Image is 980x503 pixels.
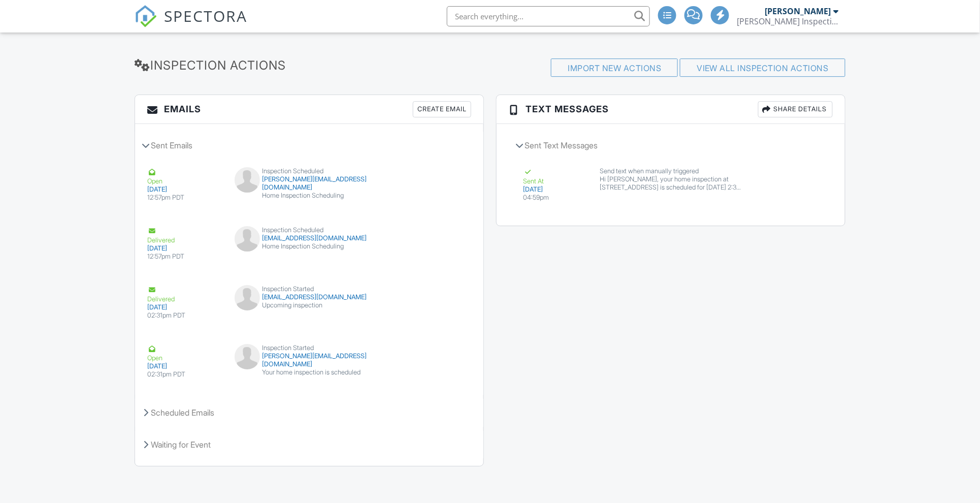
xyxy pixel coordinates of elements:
div: Your home inspection is scheduled [235,368,384,376]
h3: Text Messages [497,95,845,124]
div: Delivered [147,285,222,303]
div: Waiting for Event [135,431,483,458]
div: [DATE] [147,244,222,253]
div: Home Inspection Scheduling [235,242,384,250]
div: Home Inspection Scheduling [235,192,384,200]
div: [PERSON_NAME][EMAIL_ADDRESS][DOMAIN_NAME] [235,352,384,368]
h3: Inspection Actions [135,58,364,72]
div: 02:31pm PDT [147,311,222,320]
div: Create Email [413,101,471,117]
div: Hi [PERSON_NAME], your home inspection at [STREET_ADDRESS] is scheduled for [DATE] 2:30 pm. I loo... [600,175,742,192]
div: Sent Emails [135,132,483,159]
img: The Best Home Inspection Software - Spectora [135,5,157,27]
input: Search everything... [447,6,650,26]
img: default-user-f0147aede5fd5fa78ca7ade42f37bd4542148d508eef1c3d3ea960f66861d68b.jpg [235,285,260,310]
div: [EMAIL_ADDRESS][DOMAIN_NAME] [235,234,384,242]
div: Open [147,344,222,362]
div: Inspection Scheduled [235,226,384,234]
div: Delivered [147,226,222,244]
div: Import New Actions [551,58,678,77]
a: SPECTORA [135,14,247,35]
div: [DATE] [523,185,588,194]
div: Scheduled Emails [135,399,483,426]
div: Sent At [523,167,588,185]
div: 04:59pm [523,194,588,202]
div: Upcoming inspection [235,301,384,309]
span: SPECTORA [164,5,247,26]
a: View All Inspection Actions [697,63,829,73]
h3: Emails [135,95,483,124]
div: [DATE] [147,185,222,194]
div: [EMAIL_ADDRESS][DOMAIN_NAME] [235,293,384,301]
div: [DATE] [147,362,222,370]
div: [PERSON_NAME][EMAIL_ADDRESS][DOMAIN_NAME] [235,175,384,192]
div: [DATE] [147,303,222,311]
div: Share Details [758,101,833,117]
div: Send text when manually triggered [600,167,742,175]
div: 12:57pm PDT [147,253,222,261]
div: Inspection Scheduled [235,167,384,175]
img: default-user-f0147aede5fd5fa78ca7ade42f37bd4542148d508eef1c3d3ea960f66861d68b.jpg [235,226,260,252]
div: Sent Text Messages [509,132,833,159]
div: 02:31pm PDT [147,370,222,379]
img: default-user-f0147aede5fd5fa78ca7ade42f37bd4542148d508eef1c3d3ea960f66861d68b.jpg [235,344,260,369]
div: 12:57pm PDT [147,194,222,202]
div: Open [147,167,222,185]
div: Inspection Started [235,344,384,352]
img: default-user-f0147aede5fd5fa78ca7ade42f37bd4542148d508eef1c3d3ea960f66861d68b.jpg [235,167,260,193]
div: [PERSON_NAME] [765,6,831,16]
div: Munoz Inspection Inc. [737,16,839,26]
div: Inspection Started [235,285,384,293]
